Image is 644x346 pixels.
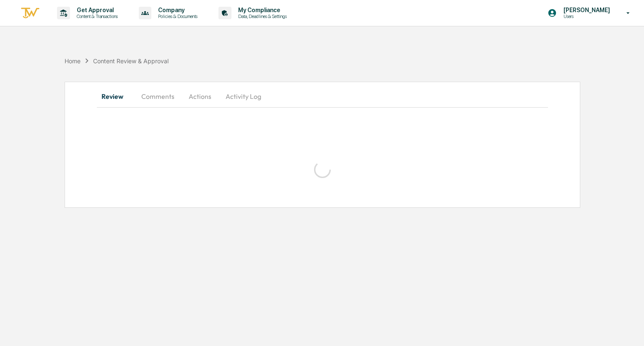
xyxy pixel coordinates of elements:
p: Users [557,13,614,19]
p: [PERSON_NAME] [557,7,614,13]
div: Content Review & Approval [93,57,169,65]
img: logo [20,6,40,20]
div: secondary tabs example [97,86,548,106]
p: My Compliance [231,7,291,13]
p: Get Approval [70,7,122,13]
button: Actions [181,86,219,106]
button: Activity Log [219,86,268,106]
p: Company [151,7,202,13]
p: Data, Deadlines & Settings [231,13,291,19]
p: Content & Transactions [70,13,122,19]
button: Comments [135,86,181,106]
div: Home [65,57,80,65]
button: Review [97,86,135,106]
p: Policies & Documents [151,13,202,19]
